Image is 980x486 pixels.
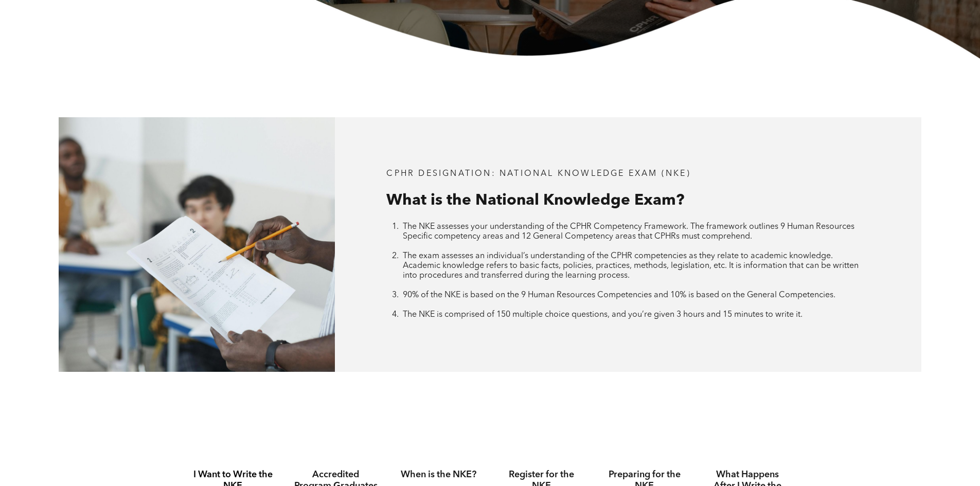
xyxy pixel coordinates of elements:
h4: When is the NKE? [397,469,481,480]
span: The NKE assesses your understanding of the CPHR Competency Framework. The framework outlines 9 Hu... [403,223,854,241]
span: The exam assesses an individual’s understanding of the CPHR competencies as they relate to academ... [403,252,859,280]
span: 90% of the NKE is based on the 9 Human Resources Competencies and 10% is based on the General Com... [403,291,835,299]
span: What is the National Knowledge Exam? [386,193,684,208]
span: The NKE is comprised of 150 multiple choice questions, and you’re given 3 hours and 15 minutes to... [403,311,803,319]
span: CPHR DESIGNATION: National Knowledge Exam (NKE) [386,170,690,178]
